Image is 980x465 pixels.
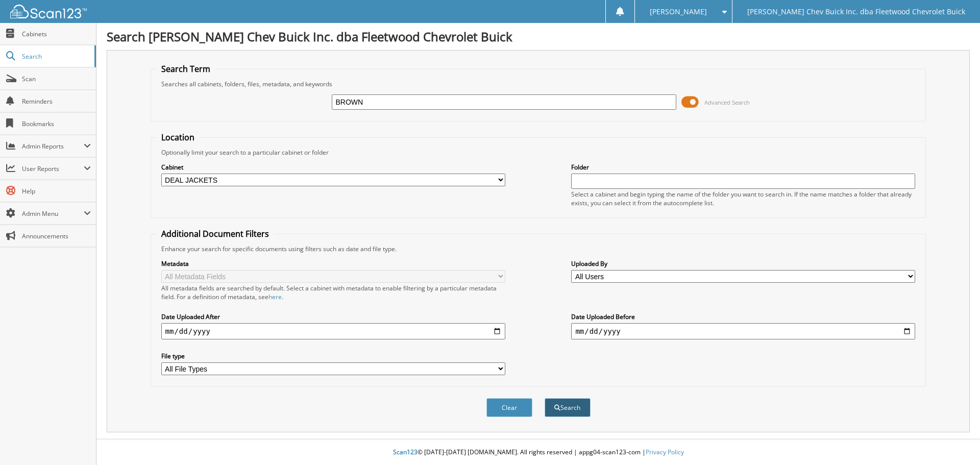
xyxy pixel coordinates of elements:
label: Date Uploaded Before [571,312,915,321]
div: Optionally limit your search to a particular cabinet or folder [156,148,921,157]
label: Uploaded By [571,259,915,268]
div: Select a cabinet and begin typing the name of the folder you want to search in. If the name match... [571,190,915,207]
span: Reminders [22,97,91,106]
iframe: Chat Widget [929,416,980,465]
div: All metadata fields are searched by default. Select a cabinet with metadata to enable filtering b... [161,284,505,301]
legend: Location [156,132,200,143]
span: Advanced Search [704,99,750,106]
span: Scan123 [393,448,418,456]
a: here [268,292,282,301]
span: Admin Menu [22,209,84,218]
legend: Search Term [156,63,215,75]
div: Searches all cabinets, folders, files, metadata, and keywords [156,80,921,88]
span: User Reports [22,164,84,173]
span: [PERSON_NAME] [650,9,707,15]
span: [PERSON_NAME] Chev Buick Inc. dba Fleetwood Chevrolet Buick [747,9,965,15]
span: Admin Reports [22,142,84,151]
label: Cabinet [161,163,505,172]
input: end [571,323,915,339]
label: Date Uploaded After [161,312,505,321]
h1: Search [PERSON_NAME] Chev Buick Inc. dba Fleetwood Chevrolet Buick [107,28,970,45]
span: Bookmarks [22,119,91,128]
span: Search [22,52,89,61]
input: start [161,323,505,339]
label: Metadata [161,259,505,268]
a: Privacy Policy [646,448,684,456]
span: Help [22,187,91,195]
label: Folder [571,163,915,172]
span: Announcements [22,232,91,240]
button: Clear [486,398,532,417]
span: Scan [22,75,91,83]
div: © [DATE]-[DATE] [DOMAIN_NAME]. All rights reserved | appg04-scan123-com | [96,440,980,465]
span: Cabinets [22,30,91,38]
div: Enhance your search for specific documents using filters such as date and file type. [156,244,921,253]
legend: Additional Document Filters [156,228,274,239]
img: scan123-logo-white.svg [10,5,87,18]
button: Search [545,398,591,417]
label: File type [161,352,505,360]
